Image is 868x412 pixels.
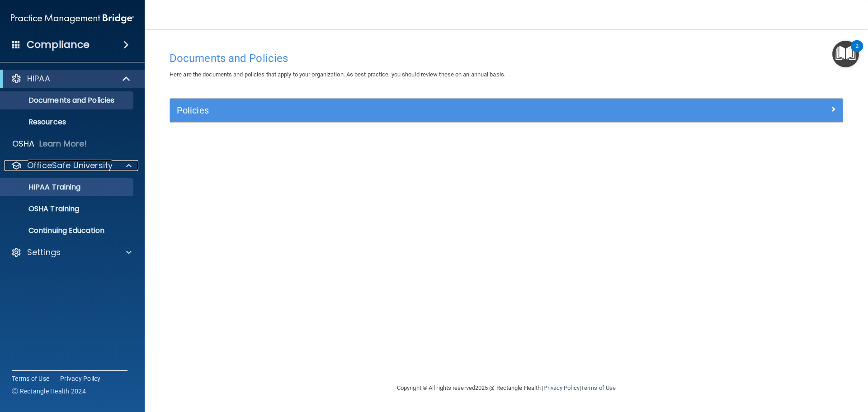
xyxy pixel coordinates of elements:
[6,118,129,127] p: Resources
[177,105,668,115] h5: Policies
[170,52,843,64] h4: Documents and Policies
[855,46,859,58] div: 2
[11,247,132,258] a: Settings
[6,96,129,105] p: Documents and Policies
[12,387,86,396] span: Ⓒ Rectangle Health 2024
[543,384,579,391] a: Privacy Policy
[712,348,857,384] iframe: Drift Widget Chat Controller
[11,160,132,171] a: OfficeSafe University
[27,38,90,51] h4: Compliance
[6,204,79,213] p: OSHA Training
[27,247,61,258] p: Settings
[60,374,101,383] a: Privacy Policy
[27,73,50,84] p: HIPAA
[12,374,49,383] a: Terms of Use
[170,71,505,78] span: Here are the documents and policies that apply to your organization. As best practice, you should...
[11,73,131,84] a: HIPAA
[39,138,87,149] p: Learn More!
[6,226,129,235] p: Continuing Education
[832,41,859,67] button: Open Resource Center, 2 new notifications
[27,160,113,171] p: OfficeSafe University
[12,138,35,149] p: OSHA
[581,384,616,391] a: Terms of Use
[341,374,671,403] div: Copyright © All rights reserved 2025 @ Rectangle Health | |
[6,183,80,192] p: HIPAA Training
[11,9,134,28] img: PMB logo
[177,103,836,118] a: Policies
